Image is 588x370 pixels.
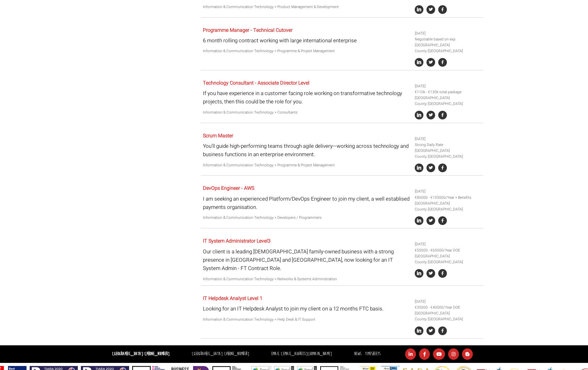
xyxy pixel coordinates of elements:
strong: [GEOGRAPHIC_DATA]: [112,351,170,357]
li: [GEOGRAPHIC_DATA] County [GEOGRAPHIC_DATA] [415,201,481,212]
li: [GEOGRAPHIC_DATA]: [190,350,251,359]
li: [DATE] [415,136,481,142]
li: €110k - €130k total package [415,89,481,95]
p: You'll guide high-performing teams through agile delivery—working across technology and business ... [203,142,410,159]
p: Information & Communication Technology > Programme & Project Management [203,48,410,54]
a: [PHONE_NUMBER] [145,351,170,357]
li: [GEOGRAPHIC_DATA] County [GEOGRAPHIC_DATA] [415,42,481,54]
p: Information & Communication Technology > Product Management & Development [203,4,410,10]
a: Scrum Master [203,132,233,139]
p: If you have experience in a customer facing role working on transformative technology projects, t... [203,89,410,106]
li: [GEOGRAPHIC_DATA] County [GEOGRAPHIC_DATA] [415,253,481,265]
a: Technology Consultant - Associate Director Level [203,79,309,87]
li: [GEOGRAPHIC_DATA] County [GEOGRAPHIC_DATA] [415,148,481,160]
li: [DATE] [415,241,481,247]
li: €55000 - €65000/Year DOE [415,247,481,253]
li: €35000 - €40000/Year DOE [415,305,481,310]
a: News [354,351,361,357]
li: [DATE] [415,189,481,194]
a: Timesheets [365,351,380,357]
a: Programme Manager - Technical Cutover [203,27,292,34]
li: [DATE] [415,299,481,305]
a: [EMAIL_ADDRESS][DOMAIN_NAME] [281,351,332,357]
li: Negotiable based on exp [415,36,481,42]
p: Information & Communication Technology > Developers / Programmers [203,215,410,221]
li: [DATE] [415,31,481,36]
p: Information & Communication Technology > Programme & Project Management [203,162,410,168]
p: Our client is a leading [DEMOGRAPHIC_DATA] family-owned business with a strong presence in [GEOGR... [203,247,410,273]
li: [GEOGRAPHIC_DATA] County [GEOGRAPHIC_DATA] [415,310,481,322]
li: Strong Daily Rate [415,142,481,148]
li: Email: [270,350,334,359]
p: Information & Communication Technology > Help Desk & IT Support [203,317,410,322]
a: DevOps Engineer - AWS [203,185,254,192]
p: Looking for an IT Helpdesk Analyst to join my client on a 12 months FTC basis. [203,305,410,313]
p: Information & Communication Technology > Networks & Systems Administration [203,276,410,282]
p: I am seeking an experienced Platform/DevOps Engineer to join my client, a well establised payment... [203,195,410,211]
li: [GEOGRAPHIC_DATA] County [GEOGRAPHIC_DATA] [415,95,481,107]
li: €80000 - €105000/Year + Benefits [415,195,481,201]
li: [DATE] [415,83,481,89]
a: [PHONE_NUMBER] [224,351,249,357]
a: IT Helpdesk Analyst Level 1 [203,295,262,302]
a: IT System Administrator Level3 [203,237,271,245]
p: 6 month rolling contract working with large international enterprise [203,36,410,45]
p: Information & Communication Technology > Consultants [203,110,410,115]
